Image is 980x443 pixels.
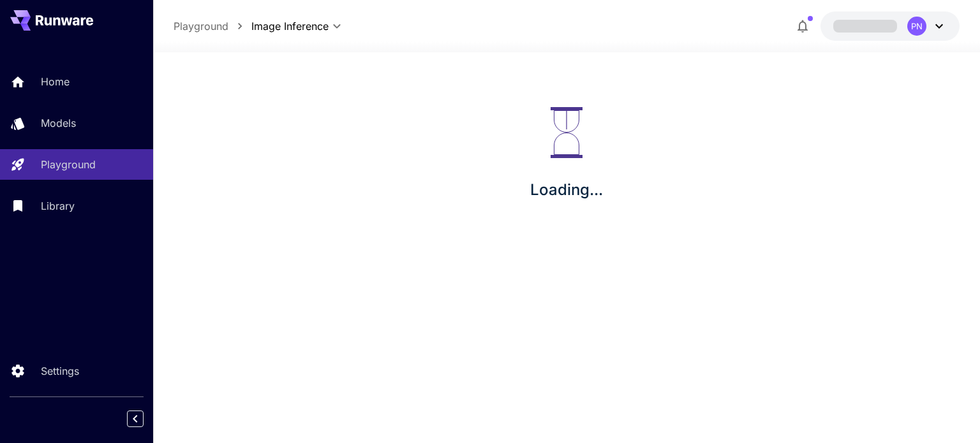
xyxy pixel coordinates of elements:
p: Settings [41,363,79,379]
p: Home [41,74,70,89]
nav: breadcrumb [174,18,251,34]
p: Loading... [530,178,603,201]
div: PN [907,17,926,36]
a: Playground [174,18,228,34]
span: Image Inference [251,18,329,34]
button: Collapse sidebar [127,410,144,427]
div: Collapse sidebar [137,407,153,430]
p: Playground [41,157,96,172]
p: Library [41,198,75,214]
p: Models [41,115,76,131]
button: PN [820,11,960,41]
